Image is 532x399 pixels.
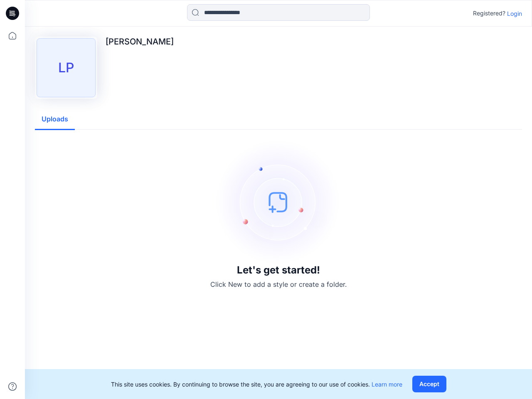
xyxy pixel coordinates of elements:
[412,376,446,392] button: Accept
[111,380,402,389] p: This site uses cookies. By continuing to browse the site, you are agreeing to our use of cookies.
[106,37,174,47] p: [PERSON_NAME]
[37,38,96,97] div: LP
[210,279,347,289] p: Click New to add a style or create a folder.
[473,8,505,18] p: Registered?
[35,109,75,130] button: Uploads
[507,9,522,18] p: Login
[372,381,402,388] a: Learn more
[216,140,341,264] img: empty-state-image.svg
[237,264,320,276] h3: Let's get started!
